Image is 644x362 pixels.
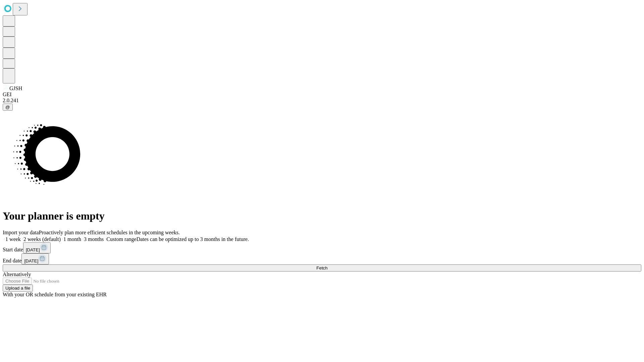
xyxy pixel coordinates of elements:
div: Start date [3,242,641,253]
div: 2.0.241 [3,98,641,104]
span: [DATE] [24,258,38,263]
button: @ [3,104,13,111]
span: @ [5,105,10,110]
span: Dates can be optimized up to 3 months in the future. [137,236,249,242]
button: Fetch [3,264,641,271]
span: GJSH [9,85,22,91]
div: End date [3,253,641,264]
span: 3 months [84,236,104,242]
button: [DATE] [23,242,51,253]
span: Alternatively [3,271,31,277]
span: Proactively plan more efficient schedules in the upcoming weeks. [39,230,180,235]
span: 1 week [5,236,21,242]
span: 1 month [63,236,81,242]
button: Upload a file [3,285,33,292]
button: [DATE] [21,253,49,264]
span: With your OR schedule from your existing EHR [3,292,107,297]
span: Fetch [316,265,327,270]
span: [DATE] [26,247,40,252]
span: Import your data [3,230,39,235]
span: 2 weeks (default) [23,236,61,242]
span: Custom range [106,236,136,242]
div: GEI [3,92,641,98]
h1: Your planner is empty [3,210,641,222]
